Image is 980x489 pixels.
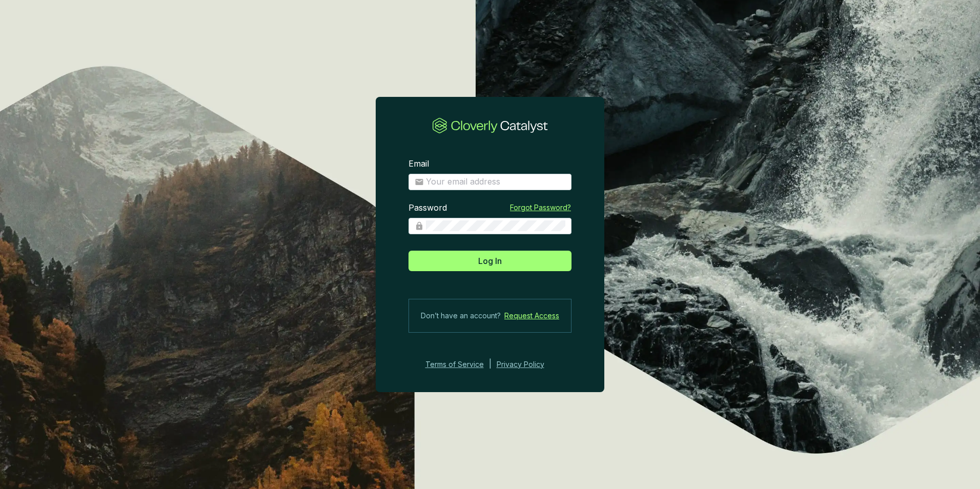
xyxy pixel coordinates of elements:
[497,358,558,371] a: Privacy Policy
[478,255,502,267] span: Log In
[421,310,501,322] span: Don’t have an account?
[409,158,429,170] label: Email
[409,202,447,214] label: Password
[409,251,571,271] button: Log In
[422,358,484,371] a: Terms of Service
[426,220,565,232] input: Password
[510,202,571,213] a: Forgot Password?
[426,176,565,188] input: Email
[489,358,492,371] div: |
[504,310,559,322] a: Request Access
